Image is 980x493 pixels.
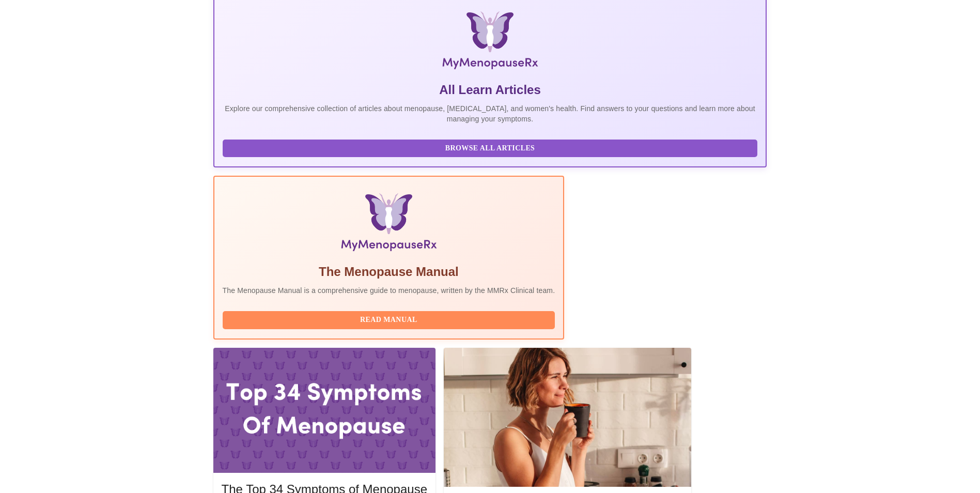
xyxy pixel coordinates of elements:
[223,285,555,296] p: The Menopause Manual is a comprehensive guide to menopause, written by the MMRx Clinical team.
[233,314,545,327] span: Read Manual
[223,82,758,98] h5: All Learn Articles
[223,264,555,280] h5: The Menopause Manual
[223,143,760,152] a: Browse All Articles
[223,315,558,323] a: Read Manual
[223,103,758,124] p: Explore our comprehensive collection of articles about menopause, [MEDICAL_DATA], and women's hea...
[306,11,675,73] img: MyMenopauseRx Logo
[233,142,748,155] span: Browse All Articles
[223,311,555,329] button: Read Manual
[223,140,758,158] button: Browse All Articles
[275,193,502,255] img: Menopause Manual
